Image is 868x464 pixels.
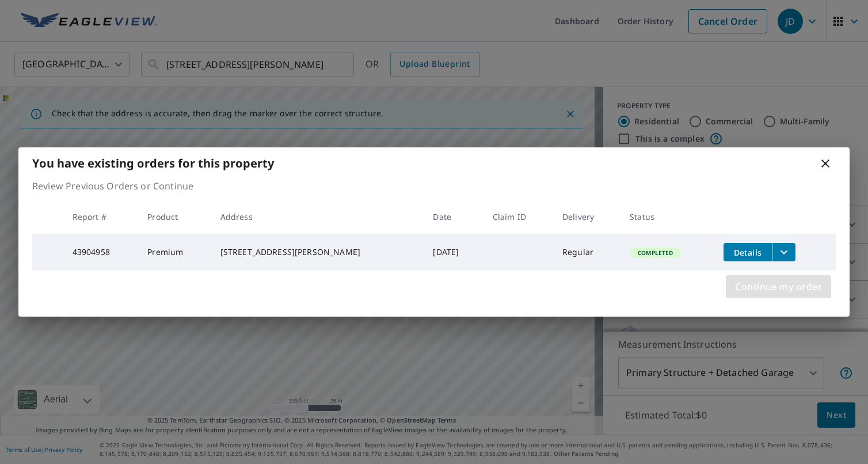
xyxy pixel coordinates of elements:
p: Review Previous Orders or Continue [32,179,836,193]
th: Delivery [553,200,620,234]
span: Completed [631,249,680,257]
button: Continue my order [726,275,831,298]
div: [STREET_ADDRESS][PERSON_NAME] [220,246,415,258]
b: You have existing orders for this property [32,155,274,171]
td: 43904958 [63,234,139,271]
td: [DATE] [424,234,483,271]
th: Date [424,200,483,234]
button: filesDropdownBtn-43904958 [772,243,795,261]
span: Continue my order [735,279,822,295]
th: Address [211,200,424,234]
th: Product [138,200,211,234]
th: Report # [63,200,139,234]
th: Status [620,200,714,234]
td: Regular [553,234,620,271]
th: Claim ID [484,200,553,234]
td: Premium [138,234,211,271]
span: Details [730,247,765,258]
button: detailsBtn-43904958 [724,243,772,261]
